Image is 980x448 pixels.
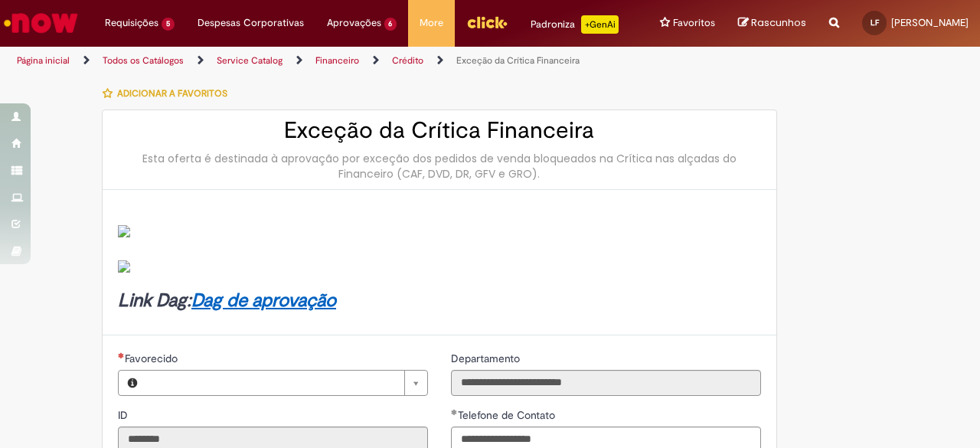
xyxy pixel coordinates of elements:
[118,289,336,312] strong: Link Dag:
[891,16,969,29] span: [PERSON_NAME]
[118,352,125,358] span: Necessários
[581,15,619,34] p: +GenAi
[117,87,227,100] span: Adicionar a Favoritos
[103,54,184,67] a: Todos os Catálogos
[456,54,580,67] a: Exceção da Crítica Financeira
[2,8,80,38] img: ServiceNow
[420,15,443,31] span: More
[11,47,642,75] ul: Trilhas de página
[392,54,423,67] a: Crédito
[451,370,761,396] input: Departamento
[118,118,761,143] h2: Exceção da Crítica Financeira
[162,18,175,31] span: 5
[118,408,131,422] span: Somente leitura - ID
[191,289,336,312] a: Dag de aprovação
[118,151,761,181] div: Esta oferta é destinada à aprovação por exceção dos pedidos de venda bloqueados na Crítica nas al...
[451,352,523,365] span: Somente leitura - Departamento
[458,408,558,422] span: Telefone de Contato
[871,18,879,28] span: LF
[738,16,806,31] a: Rascunhos
[118,407,131,423] label: Somente leitura - ID
[125,352,181,365] span: Necessários - Favorecido
[146,371,427,395] a: Limpar campo Favorecido
[673,15,715,31] span: Favoritos
[451,409,458,415] span: Obrigatório Preenchido
[17,54,70,67] a: Página inicial
[118,225,130,237] img: sys_attachment.do
[118,260,130,273] img: sys_attachment.do
[466,11,508,34] img: click_logo_yellow_360x200.png
[384,18,397,31] span: 6
[119,371,146,395] button: Favorecido, Visualizar este registro
[198,15,304,31] span: Despesas Corporativas
[105,15,158,31] span: Requisições
[217,54,283,67] a: Service Catalog
[531,15,619,34] div: Padroniza
[315,54,359,67] a: Financeiro
[102,77,236,110] button: Adicionar a Favoritos
[451,351,523,366] label: Somente leitura - Departamento
[751,15,806,30] span: Rascunhos
[327,15,381,31] span: Aprovações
